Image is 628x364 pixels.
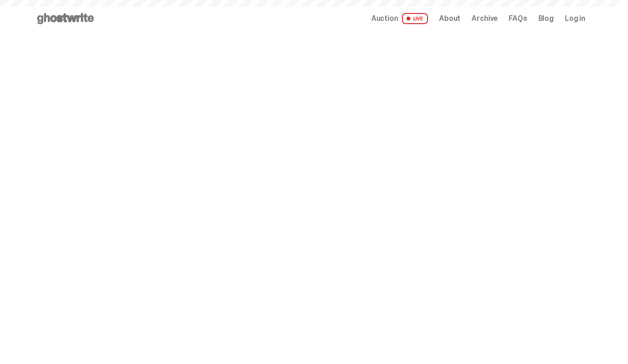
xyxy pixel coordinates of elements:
[402,13,428,24] span: LIVE
[472,15,498,22] a: Archive
[439,15,460,22] a: About
[538,15,554,22] a: Blog
[565,15,585,22] a: Log in
[371,15,398,22] span: Auction
[509,15,527,22] a: FAQs
[371,13,428,24] a: Auction LIVE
